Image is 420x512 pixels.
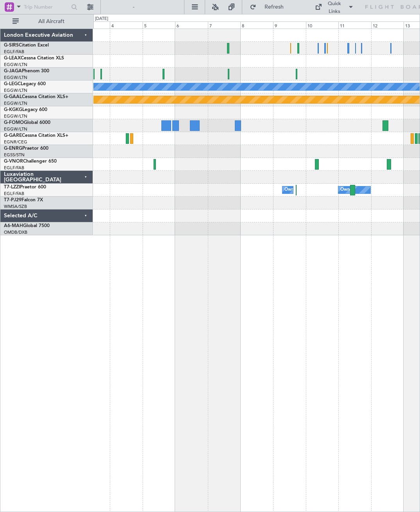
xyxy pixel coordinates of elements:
a: EGGW/LTN [4,113,27,119]
a: EGGW/LTN [4,88,27,93]
a: EGNR/CEG [4,139,27,145]
a: G-GARECessna Citation XLS+ [4,133,68,138]
span: G-KGKG [4,107,22,112]
span: G-VNOR [4,159,23,164]
input: Trip Number [24,1,69,13]
div: 5 [143,21,175,29]
span: G-LEAX [4,56,21,61]
div: [DATE] [95,16,108,22]
a: G-FOMOGlobal 6000 [4,120,50,125]
span: G-LEGC [4,82,21,86]
span: G-JAGA [4,69,22,73]
div: 9 [273,21,306,29]
span: G-FOMO [4,120,24,125]
div: 3 [77,21,110,29]
a: EGSS/STN [4,152,25,158]
a: OMDB/DXB [4,229,27,235]
a: EGGW/LTN [4,100,27,106]
span: All Aircraft [20,19,82,24]
a: EGLF/FAB [4,49,24,55]
a: G-LEAXCessna Citation XLS [4,56,64,61]
a: EGGW/LTN [4,75,27,81]
a: EGLF/FAB [4,165,24,171]
a: T7-PJ29Falcon 7X [4,198,43,202]
span: T7-PJ29 [4,198,21,202]
div: 12 [371,21,404,29]
div: 11 [338,21,371,29]
div: Owner [340,184,354,196]
a: G-VNORChallenger 650 [4,159,57,164]
span: G-SIRS [4,43,19,48]
a: EGGW/LTN [4,62,27,68]
div: 6 [175,21,208,29]
a: G-ENRGPraetor 600 [4,146,48,151]
span: G-ENRG [4,146,22,151]
span: G-GAAL [4,95,22,99]
a: EGLF/FAB [4,191,24,197]
button: Quick Links [311,1,358,13]
a: G-KGKGLegacy 600 [4,107,47,112]
a: WMSA/SZB [4,204,27,209]
div: 7 [208,21,241,29]
a: A6-MAHGlobal 7500 [4,224,50,228]
div: 4 [110,21,143,29]
span: A6-MAH [4,224,23,228]
button: All Aircraft [9,15,85,28]
a: T7-LZZIPraetor 600 [4,185,46,190]
a: G-LEGCLegacy 600 [4,82,46,86]
div: 10 [306,21,339,29]
span: Refresh [258,4,291,10]
div: Owner [284,184,298,196]
a: G-JAGAPhenom 300 [4,69,49,73]
div: 8 [240,21,273,29]
a: EGGW/LTN [4,126,27,132]
a: G-SIRSCitation Excel [4,43,49,48]
button: Refresh [246,1,293,13]
span: G-GARE [4,133,22,138]
a: G-GAALCessna Citation XLS+ [4,95,68,99]
span: T7-LZZI [4,185,20,190]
